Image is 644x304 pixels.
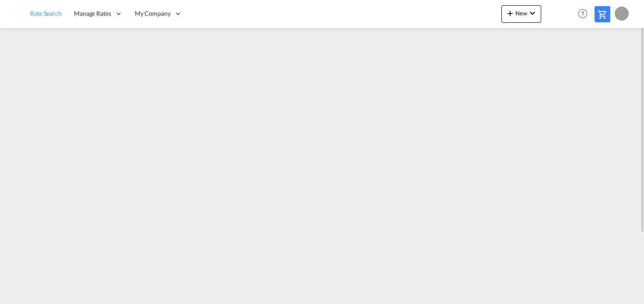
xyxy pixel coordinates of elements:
div: Help [575,6,595,22]
span: Rate Search [30,10,62,17]
button: icon-plus 400-fgNewicon-chevron-down [501,5,541,23]
md-icon: icon-plus 400-fg [505,8,515,18]
md-icon: icon-chevron-down [527,8,538,18]
span: My Company [135,9,171,18]
span: Help [575,6,590,21]
span: New [505,10,538,17]
span: Manage Rates [74,9,111,18]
